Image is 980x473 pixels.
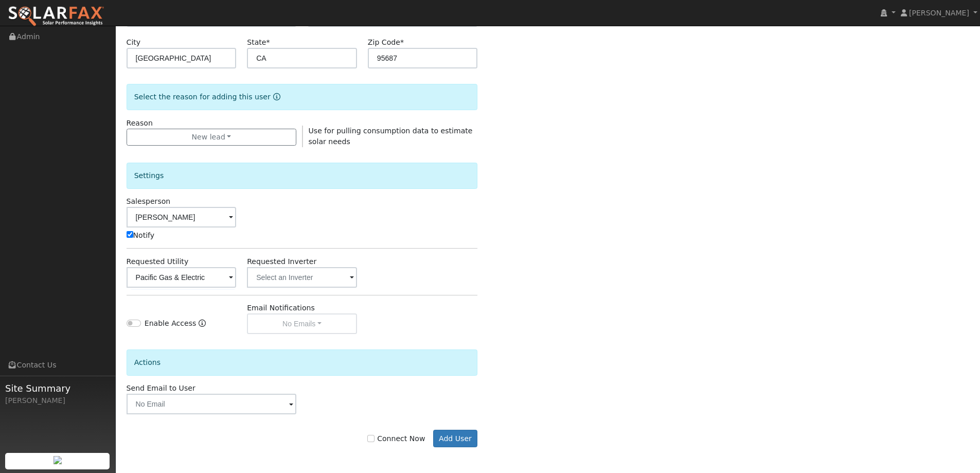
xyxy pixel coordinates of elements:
[247,37,270,48] label: State
[127,394,297,414] input: No Email
[5,381,110,395] span: Site Summary
[127,231,133,238] input: Notify
[400,38,404,46] span: Required
[367,433,425,444] label: Connect Now
[199,318,206,334] a: Enable Access
[5,395,110,406] div: [PERSON_NAME]
[145,318,197,329] label: Enable Access
[54,456,62,464] img: retrieve
[247,303,315,313] label: Email Notifications
[8,6,104,27] img: SolarFax
[127,207,237,227] input: Select a User
[127,383,195,394] label: Send Email to User
[247,256,316,267] label: Requested Inverter
[367,435,375,442] input: Connect Now
[127,196,171,207] label: Salesperson
[127,267,237,288] input: Select a Utility
[127,256,189,267] label: Requested Utility
[127,163,478,189] div: Settings
[127,84,478,110] div: Select the reason for adding this user
[433,430,478,447] button: Add User
[127,37,141,48] label: City
[127,230,155,241] label: Notify
[127,129,297,146] button: New lead
[266,38,270,46] span: Required
[271,93,280,101] a: Reason for new user
[127,118,153,129] label: Reason
[247,267,357,288] input: Select an Inverter
[368,37,404,48] label: Zip Code
[127,349,478,376] div: Actions
[909,9,969,17] span: [PERSON_NAME]
[309,127,473,146] span: Use for pulling consumption data to estimate solar needs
